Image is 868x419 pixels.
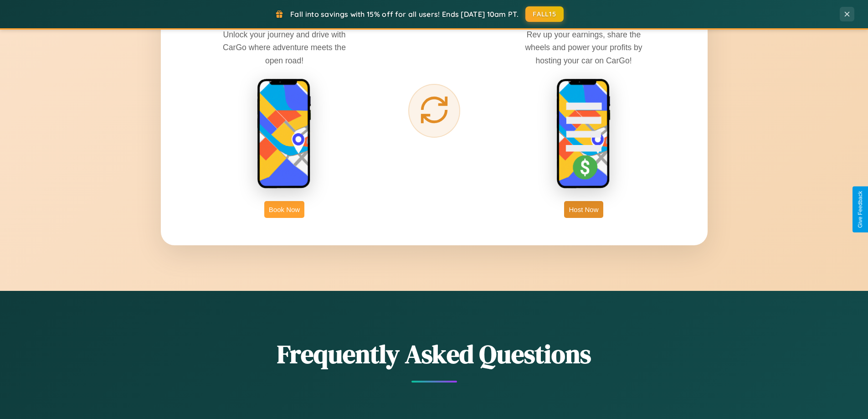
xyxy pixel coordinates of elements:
span: Fall into savings with 15% off for all users! Ends [DATE] 10am PT. [290,10,519,19]
button: FALL15 [525,6,564,22]
button: Host Now [564,201,603,218]
div: Give Feedback [857,191,863,228]
img: host phone [556,78,611,190]
p: Unlock your journey and drive with CarGo where adventure meets the open road! [216,28,353,67]
img: rent phone [257,78,312,190]
p: Rev up your earnings, share the wheels and power your profits by hosting your car on CarGo! [515,28,652,67]
button: Book Now [264,201,304,218]
h2: Frequently Asked Questions [161,336,708,372]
